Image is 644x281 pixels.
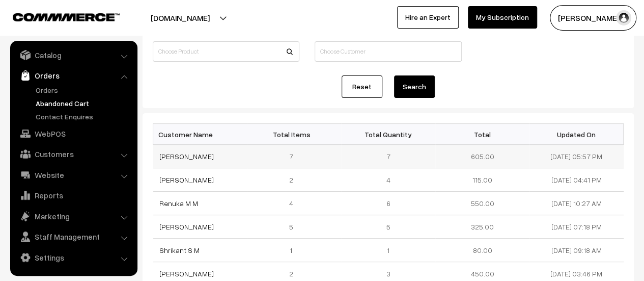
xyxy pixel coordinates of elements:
[341,145,435,168] td: 7
[13,207,134,225] a: Marketing
[13,186,134,205] a: Reports
[435,145,529,168] td: 605.00
[341,239,435,262] td: 1
[341,124,435,145] th: Total Quantity
[435,192,529,215] td: 550.00
[13,166,134,184] a: Website
[247,168,341,192] td: 2
[397,6,459,29] a: Hire an Expert
[529,168,624,192] td: [DATE] 04:41 PM
[159,175,214,184] a: [PERSON_NAME]
[33,111,134,122] a: Contact Enquires
[13,46,134,64] a: Catalog
[33,85,134,95] a: Orders
[435,239,529,262] td: 80.00
[616,10,631,25] img: user
[115,5,245,31] button: [DOMAIN_NAME]
[341,168,435,192] td: 4
[529,145,624,168] td: [DATE] 05:57 PM
[550,5,636,31] button: [PERSON_NAME]
[159,269,214,278] a: [PERSON_NAME]
[529,239,624,262] td: [DATE] 09:18 AM
[13,66,134,85] a: Orders
[13,227,134,246] a: Staff Management
[153,124,247,145] th: Customer Name
[341,192,435,215] td: 6
[247,215,341,239] td: 5
[153,41,299,62] input: Choose Product
[394,75,435,98] button: Search
[247,239,341,262] td: 1
[435,168,529,192] td: 115.00
[468,6,537,29] a: My Subscription
[13,10,102,22] a: COMMMERCE
[315,41,461,62] input: Choose Customer
[247,192,341,215] td: 4
[13,248,134,267] a: Settings
[13,124,134,143] a: WebPOS
[13,13,120,21] img: COMMMERCE
[159,199,198,208] a: Renuka M M
[33,98,134,109] a: Abandoned Cart
[13,145,134,163] a: Customers
[159,152,214,161] a: [PERSON_NAME]
[435,215,529,239] td: 325.00
[247,124,341,145] th: Total Items
[159,246,200,254] a: Shrikant S M
[341,215,435,239] td: 5
[529,192,624,215] td: [DATE] 10:27 AM
[529,215,624,239] td: [DATE] 07:18 PM
[247,145,341,168] td: 7
[435,124,529,145] th: Total
[342,75,382,98] a: Reset
[159,222,214,231] a: [PERSON_NAME]
[529,124,624,145] th: Updated On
